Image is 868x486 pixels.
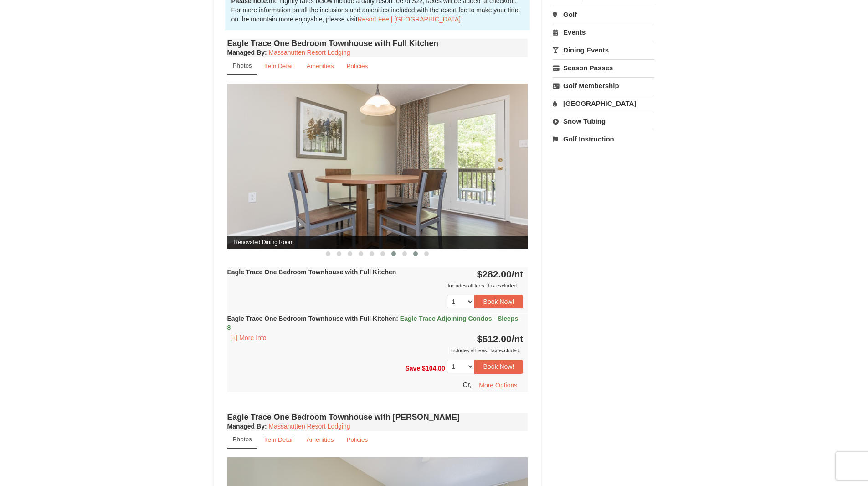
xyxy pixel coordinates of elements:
a: Photos [227,431,257,449]
small: Amenities [307,63,334,69]
a: Item Detail [258,57,300,75]
span: /nt [512,334,524,344]
a: Season Passes [553,59,654,76]
strong: : [227,423,267,430]
div: Includes all fees. Tax excluded. [227,281,524,290]
a: Events [553,24,654,41]
small: Item Detail [264,63,294,69]
a: Snow Tubing [553,113,654,130]
strong: Eagle Trace One Bedroom Townhouse with Full Kitchen [227,268,396,276]
strong: $282.00 [477,269,524,279]
a: Golf [553,6,654,23]
button: [+] More Info [227,333,270,343]
a: Policies [340,57,374,75]
h4: Eagle Trace One Bedroom Townhouse with [PERSON_NAME] [227,413,528,422]
span: : [396,315,398,322]
a: Massanutten Resort Lodging [269,49,350,56]
small: Amenities [307,436,334,443]
a: Dining Events [553,42,654,58]
a: Amenities [301,57,340,75]
span: Save [405,365,420,372]
a: Resort Fee | [GEOGRAPHIC_DATA] [358,16,461,23]
span: Renovated Dining Room [227,236,528,249]
small: Photos [233,436,252,443]
button: More Options [473,378,523,392]
small: Photos [233,62,252,69]
img: Renovated Dining Room [227,84,528,248]
span: $104.00 [422,365,445,372]
span: /nt [512,269,524,279]
a: Amenities [301,431,340,449]
h4: Eagle Trace One Bedroom Townhouse with Full Kitchen [227,39,528,48]
button: Book Now! [474,295,524,308]
small: Policies [346,436,368,443]
strong: Eagle Trace One Bedroom Townhouse with Full Kitchen [227,315,519,331]
small: Policies [346,63,368,69]
a: Photos [227,57,257,75]
a: Item Detail [258,431,300,449]
span: Managed By [227,49,265,56]
span: Or, [463,381,472,388]
small: Item Detail [264,436,294,443]
div: Includes all fees. Tax excluded. [227,346,524,355]
a: [GEOGRAPHIC_DATA] [553,95,654,112]
button: Book Now! [474,360,524,373]
strong: : [227,49,267,56]
a: Golf Instruction [553,131,654,147]
a: Massanutten Resort Lodging [269,423,350,430]
span: $512.00 [477,334,512,344]
span: Managed By [227,423,265,430]
a: Golf Membership [553,77,654,94]
a: Policies [340,431,374,449]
